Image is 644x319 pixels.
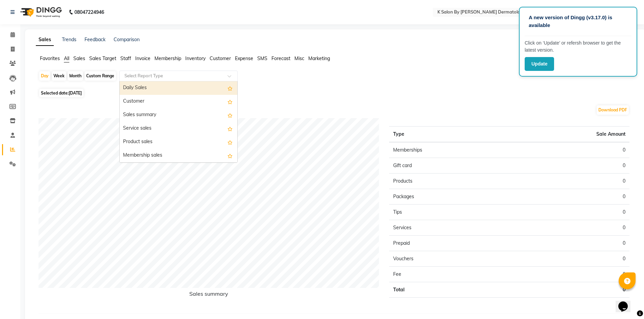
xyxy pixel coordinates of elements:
td: 0 [509,158,629,174]
a: Feedback [85,36,105,43]
td: Packages [389,189,509,205]
div: Product sales [120,135,237,149]
iframe: chat widget [616,292,637,312]
span: Membership [154,55,181,61]
td: 0 [509,205,629,220]
span: Misc [294,55,304,61]
span: All [64,55,69,61]
td: Tips [389,205,509,220]
th: Sale Amount [509,127,629,142]
span: Sales [73,55,85,61]
span: Staff [120,55,131,61]
span: Favorites [40,55,60,61]
div: Month [68,71,83,81]
span: Customer [210,55,231,61]
button: Update [525,57,554,71]
span: Selected date: [39,89,84,97]
td: Vouchers [389,251,509,267]
td: 0 [509,220,629,236]
h6: Sales summary [39,291,379,300]
th: Type [389,127,509,142]
span: Add this report to Favorites List [228,84,233,92]
td: Prepaid [389,236,509,251]
td: 0 [509,251,629,267]
span: Expense [235,55,253,61]
td: 0 [509,282,629,298]
td: Total [389,282,509,298]
b: 08047224946 [74,3,104,22]
button: Download PDF [597,105,629,115]
span: Add this report to Favorites List [228,98,233,106]
p: A new version of Dingg (v3.17.0) is available [529,14,627,29]
span: Inventory [185,55,206,61]
div: Membership sales [120,149,237,162]
td: 0 [509,174,629,189]
td: 0 [509,189,629,205]
p: Click on ‘Update’ or refersh browser to get the latest version. [525,39,631,54]
span: Sales Target [89,55,116,61]
span: Invoice [135,55,150,61]
td: Gift card [389,158,509,174]
td: Products [389,174,509,189]
span: Marketing [308,55,330,61]
div: Service sales [120,122,237,135]
td: 0 [509,142,629,158]
div: Daily Sales [120,81,237,95]
span: Add this report to Favorites List [228,138,233,146]
ng-dropdown-panel: Options list [119,81,238,163]
td: Services [389,220,509,236]
a: Sales [36,34,54,46]
div: Custom Range [85,71,116,81]
div: Sales summary [120,108,237,122]
div: Week [52,71,66,81]
span: [DATE] [69,90,82,96]
span: Add this report to Favorites List [228,111,233,119]
span: Forecast [271,55,290,61]
a: Comparison [114,36,140,43]
span: Add this report to Favorites List [228,152,233,160]
td: Memberships [389,142,509,158]
td: 0 [509,236,629,251]
a: Trends [62,36,76,43]
div: Customer [120,95,237,108]
div: Day [39,71,50,81]
img: logo [17,3,64,22]
span: SMS [257,55,267,61]
td: 0 [509,267,629,282]
span: Add this report to Favorites List [228,125,233,133]
td: Fee [389,267,509,282]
